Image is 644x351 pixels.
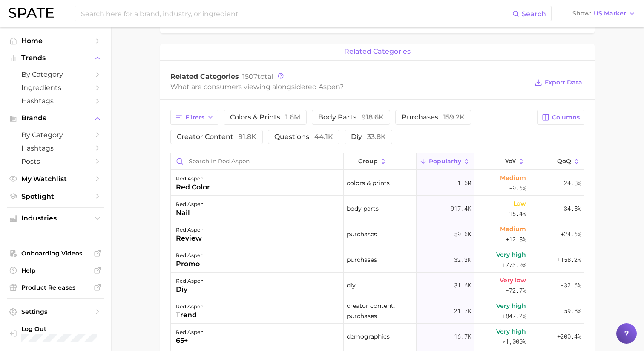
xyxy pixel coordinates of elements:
span: total [242,73,273,81]
a: Spotlight [7,190,104,203]
span: Hashtags [21,97,89,105]
a: Log out. Currently logged in with e-mail greese@red-aspen.com. [7,322,104,344]
div: red aspen [176,225,204,235]
button: ShowUS Market [570,8,638,19]
span: +847.2% [502,311,526,321]
a: Hashtags [7,142,104,155]
span: Trends [21,54,89,62]
span: +12.8% [506,234,526,244]
div: What are consumers viewing alongside ? [170,81,528,93]
div: red aspen [176,327,204,337]
span: +773.0% [502,260,526,270]
span: purchases [347,255,377,265]
button: red aspenred colorcolors & prints1.6mMedium-9.6%-24.8% [171,170,584,196]
span: body parts [318,114,384,121]
span: 1.6m [457,178,471,188]
span: -72.7% [506,285,526,296]
span: +200.4% [557,331,581,342]
span: Popularity [429,158,461,165]
span: purchases [402,114,465,121]
span: Hashtags [21,144,89,152]
span: -32.6% [561,280,581,290]
span: colors & prints [230,114,300,121]
button: red aspenreviewpurchases59.6kMedium+12.8%+24.6% [171,221,584,247]
span: 159.2k [443,113,465,121]
span: Spotlight [21,192,89,200]
span: Search [522,10,546,18]
div: review [176,233,204,244]
button: QoQ [529,153,584,170]
span: by Category [21,131,89,139]
span: questions [274,133,333,140]
span: Very high [496,326,526,336]
span: -34.8% [561,203,581,214]
a: Posts [7,155,104,168]
span: Brands [21,114,89,122]
button: group [344,153,416,170]
span: 21.7k [454,306,471,316]
span: 1.6m [285,113,300,121]
button: Brands [7,112,104,125]
div: diy [176,284,204,295]
a: Help [7,264,104,277]
span: Product Releases [21,284,89,291]
span: 32.3k [454,255,471,265]
span: -16.4% [506,209,526,219]
a: Settings [7,305,104,318]
span: red aspen [305,83,340,91]
input: Search here for a brand, industry, or ingredient [80,6,512,21]
span: Show [572,11,591,16]
span: +158.2% [557,255,581,265]
a: Onboarding Videos [7,247,104,260]
div: nail [176,208,204,218]
span: Very low [500,275,526,285]
span: diy [347,280,356,290]
a: Ingredients [7,81,104,94]
a: by Category [7,128,104,142]
span: Low [513,198,526,209]
div: promo [176,259,204,269]
span: colors & prints [347,178,390,188]
span: 91.8k [239,133,256,141]
span: -24.8% [561,178,581,188]
span: 31.6k [454,280,471,290]
span: by Category [21,70,89,78]
span: YoY [505,158,516,165]
a: Home [7,34,104,47]
div: trend [176,310,204,320]
span: 44.1k [314,133,333,141]
span: Medium [500,173,526,183]
button: red aspendiydiy31.6kVery low-72.7%-32.6% [171,273,584,298]
span: Medium [500,224,526,234]
span: Help [21,267,89,274]
div: red aspen [176,199,204,209]
span: Very high [496,301,526,311]
span: Industries [21,215,89,222]
a: My Watchlist [7,172,104,186]
div: 65+ [176,336,204,346]
span: Related Categories [170,73,239,81]
span: purchases [347,229,377,239]
span: My Watchlist [21,175,89,183]
span: >1,000% [502,337,526,345]
span: creator content, purchases [347,301,413,321]
div: red aspen [176,250,204,261]
button: red aspen65+demographics16.7kVery high>1,000%+200.4% [171,324,584,349]
div: red aspen [176,174,210,184]
span: 16.7k [454,331,471,342]
button: red aspentrendcreator content, purchases21.7kVery high+847.2%-59.8% [171,298,584,324]
button: Export Data [532,77,584,89]
span: Home [21,37,89,45]
a: by Category [7,68,104,81]
span: Posts [21,157,89,165]
a: Hashtags [7,94,104,107]
div: red aspen [176,302,204,312]
span: 918.6k [362,113,384,121]
span: US Market [594,11,626,16]
span: Settings [21,308,89,316]
a: Product Releases [7,281,104,294]
div: red color [176,182,210,192]
span: -9.6% [509,183,526,193]
button: Popularity [417,153,474,170]
span: 1507 [242,73,257,81]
